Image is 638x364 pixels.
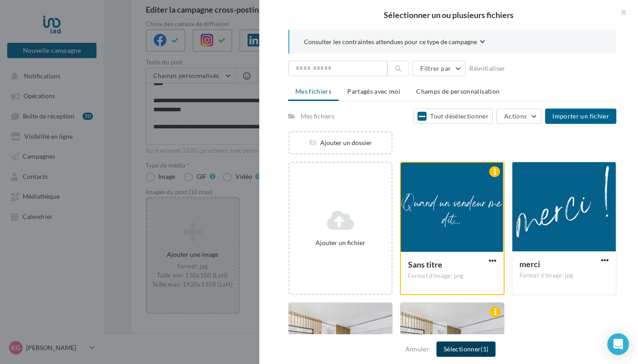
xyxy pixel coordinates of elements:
span: Partagés avec moi [347,87,400,95]
div: Open Intercom Messenger [607,333,629,355]
span: Importer un fichier [552,112,609,120]
button: Sélectionner(1) [436,341,496,357]
button: Consulter les contraintes attendues pour ce type de campagne [304,37,485,48]
span: merci [519,259,540,269]
div: Mes fichiers [301,112,335,121]
button: Tout désélectionner [413,109,493,124]
button: Annuler [402,344,433,355]
button: Filtrer par [413,61,466,76]
button: Actions [496,109,542,124]
span: Consulter les contraintes attendues pour ce type de campagne [304,37,477,46]
div: Format d'image: png [408,272,496,280]
span: (1) [481,345,488,353]
span: Actions [504,112,527,120]
div: Ajouter un fichier [293,238,388,247]
span: Mes fichiers [295,87,331,95]
span: Champs de personnalisation [416,87,500,95]
span: Sans titre [408,259,442,269]
div: Ajouter un dossier [289,138,391,147]
button: Importer un fichier [545,109,616,124]
button: Réinitialiser [466,63,509,74]
h2: Sélectionner un ou plusieurs fichiers [274,11,624,19]
div: Format d'image: jpg [519,272,609,280]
